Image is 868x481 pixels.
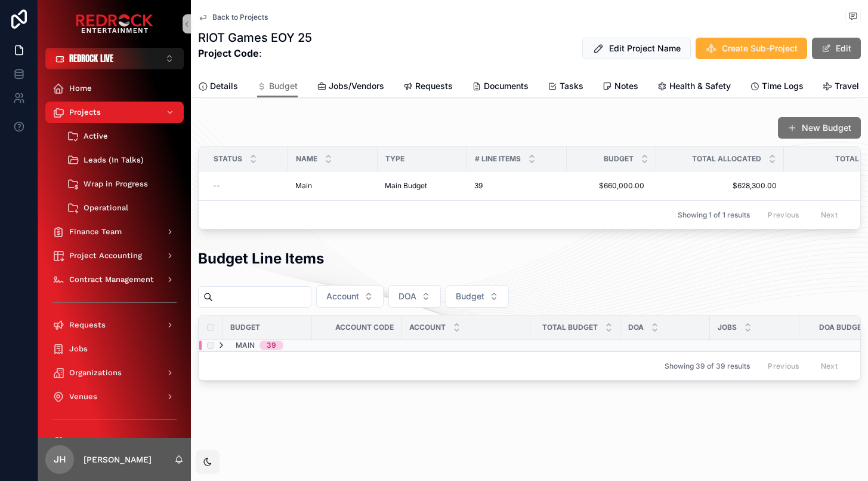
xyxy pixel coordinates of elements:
[257,75,298,98] a: Budget
[657,75,731,99] a: Health & Safety
[385,181,427,191] span: Main Budget
[84,203,128,213] span: Operational
[69,53,113,65] span: REDROCK LIVE
[45,48,184,69] button: Select Button
[60,125,184,147] a: Active
[762,80,804,92] span: Time Logs
[212,13,268,22] span: Back to Projects
[409,323,446,332] span: Account
[295,181,370,191] a: Main
[678,210,750,220] span: Showing 1 of 1 results
[45,314,184,336] a: Requests
[542,323,598,332] span: Total Budget
[84,131,108,141] span: Active
[548,75,583,99] a: Tasks
[60,149,184,171] a: Leads (In Talks)
[69,344,88,354] span: Jobs
[475,154,521,164] span: # Line Items
[236,341,255,350] span: Main
[45,386,184,408] a: Venues
[69,108,101,117] span: Projects
[560,80,583,92] span: Tasks
[45,431,184,453] a: REDROCK Team
[84,454,152,465] p: [PERSON_NAME]
[69,368,122,378] span: Organizations
[669,80,731,92] span: Health & Safety
[214,154,242,164] span: Status
[45,78,184,99] a: Home
[385,154,404,164] span: Type
[45,102,184,123] a: Projects
[198,249,324,268] h2: Budget Line Items
[446,285,509,308] button: Select Button
[750,75,804,99] a: Time Logs
[84,155,144,165] span: Leads (In Talks)
[812,38,861,59] button: Edit
[326,290,359,302] span: Account
[213,181,281,191] a: --
[574,176,649,195] a: $660,000.00
[69,227,122,237] span: Finance Team
[198,47,259,59] strong: Project Code
[399,290,416,302] span: DOA
[403,75,453,99] a: Requests
[609,42,681,54] span: Edit Project Name
[335,323,394,332] span: Account Code
[230,323,260,332] span: Budget
[60,173,184,195] a: Wrap in Progress
[45,338,184,360] a: Jobs
[198,29,312,46] h1: RIOT Games EOY 25
[45,362,184,384] a: Organizations
[69,437,129,447] span: REDROCK Team
[819,323,866,332] span: DOA Budget
[45,245,184,266] a: Project Accounting
[69,392,97,402] span: Venues
[778,117,861,139] button: New Budget
[604,154,634,164] span: Budget
[665,361,750,371] span: Showing 39 of 39 results
[45,269,184,290] a: Contract Management
[696,38,807,59] button: Create Sub-Project
[484,80,529,92] span: Documents
[38,69,191,438] div: scrollable content
[84,179,148,189] span: Wrap in Progress
[317,75,384,99] a: Jobs/Vendors
[835,80,859,92] span: Travel
[198,46,312,60] p: :
[60,197,184,219] a: Operational
[295,181,312,191] span: Main
[69,251,142,261] span: Project Accounting
[69,275,154,284] span: Contract Management
[198,75,238,99] a: Details
[415,80,453,92] span: Requests
[692,154,761,164] span: Total Allocated
[582,38,691,59] button: Edit Project Name
[663,181,777,191] a: $628,300.00
[296,154,317,164] span: Name
[722,42,798,54] span: Create Sub-Project
[474,181,560,191] a: 39
[614,80,638,92] span: Notes
[45,221,184,243] a: Finance Team
[718,323,737,332] span: Jobs
[269,80,298,92] span: Budget
[76,14,153,33] img: App logo
[628,323,644,332] span: DOA
[474,181,483,191] span: 39
[603,75,638,99] a: Notes
[456,290,484,302] span: Budget
[579,181,644,191] span: $660,000.00
[329,80,384,92] span: Jobs/Vendors
[198,13,268,22] a: Back to Projects
[210,80,238,92] span: Details
[385,181,460,191] a: Main Budget
[472,75,529,99] a: Documents
[316,285,384,308] button: Select Button
[388,285,441,308] button: Select Button
[69,320,106,330] span: Requests
[213,181,220,191] span: --
[54,452,66,467] span: JH
[823,75,859,99] a: Travel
